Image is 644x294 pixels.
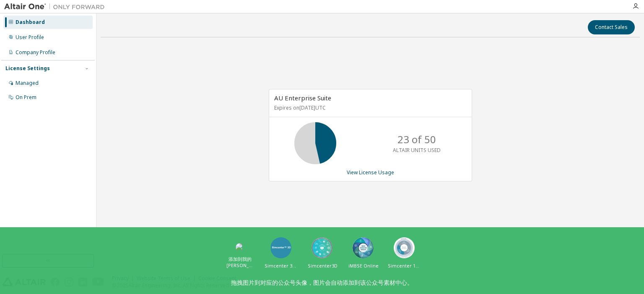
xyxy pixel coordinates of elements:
[4,3,109,11] img: Altair One
[16,34,44,41] div: User Profile
[588,20,635,34] button: Contact Sales
[16,94,36,101] div: On Prem
[274,104,465,111] p: Expires on [DATE] UTC
[347,169,394,176] a: View License Usage
[274,94,331,102] span: AU Enterprise Suite
[16,49,55,56] div: Company Profile
[393,147,441,154] p: ALTAIR UNITS USED
[16,19,45,26] div: Dashboard
[5,65,50,72] div: License Settings
[16,80,39,87] div: Managed
[397,132,436,147] p: 23 of 50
